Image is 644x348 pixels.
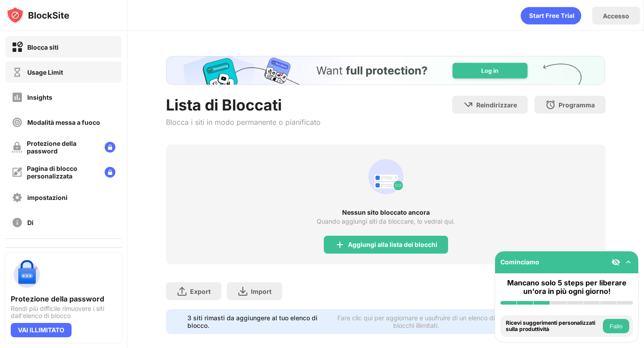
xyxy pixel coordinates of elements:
img: block-on.svg [12,42,23,53]
div: 3 siti rimasti da aggiungere al tuo elenco di blocco. [187,314,321,329]
div: Rendi più difficile rimuovere i siti dall'elenco di blocco [11,305,116,319]
div: Insights [27,93,52,101]
div: Aggiungi alla lista dei blocchi [348,241,437,248]
div: animation [364,155,407,198]
div: Usage Limit [27,68,63,76]
img: lock-menu.svg [105,167,115,178]
div: Modalità messa a fuoco [27,119,100,126]
img: time-usage-off.svg [12,67,23,78]
img: lock-menu.svg [105,142,115,153]
div: Blocca i siti in modo permanente o pianificato [166,118,321,127]
div: Reindirizzare [476,101,517,109]
div: Protezione della password [27,140,97,155]
div: Di [27,219,34,226]
img: settings-off.svg [12,192,23,203]
button: Fallo [603,319,629,333]
div: Blocca siti [27,43,59,51]
div: Quando aggiungi siti da bloccare, lo vedrai qui. [317,218,455,225]
img: push-password-protection.svg [11,259,43,291]
img: password-protection-off.svg [12,142,22,153]
div: Nessun sito bloccato ancora [166,209,605,216]
img: customize-block-page-off.svg [12,167,22,178]
div: Fare clic qui per aggiornare e usufruire di un elenco di blocchi illimitati. [327,314,505,329]
div: Ricevi suggerimenti personalizzati sulla produttività [506,320,601,333]
div: VAI ILLIMITATO [11,323,72,337]
div: Cominciamo [500,258,539,266]
img: omni-setup-toggle.svg [624,258,633,267]
div: Import [251,288,271,295]
div: impostazioni [27,194,68,201]
img: eye-not-visible.svg [611,258,620,267]
div: Pagina di blocco personalizzata [27,165,97,180]
div: Lista di Bloccati [166,96,321,114]
div: animation [521,7,581,25]
div: Accesso [603,12,629,20]
iframe: Banner [166,56,605,85]
div: Protezione della password [11,294,116,303]
div: Mancano solo 5 steps per liberare un'ora in più ogni giorno! [500,279,633,296]
div: Programma [559,101,595,109]
img: insights-off.svg [12,92,23,103]
img: focus-off.svg [12,117,23,128]
div: Export [190,288,211,295]
img: about-off.svg [12,217,23,228]
img: logo-blocksite.svg [6,6,69,24]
